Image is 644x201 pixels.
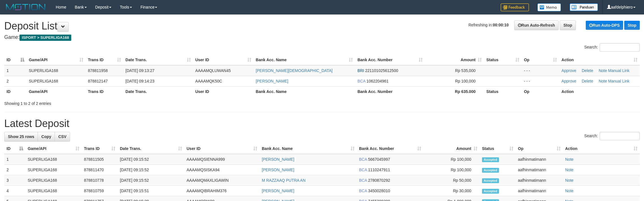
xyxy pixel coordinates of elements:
[423,154,480,165] td: Rp 100,000
[482,168,499,173] span: Accepted
[522,86,559,97] th: Op
[4,98,264,106] div: Showing 1 to 2 of 2 entries
[423,175,480,186] td: Rp 50,000
[582,68,593,73] a: Delete
[584,43,640,52] label: Search:
[425,86,484,97] th: Rp 635.000
[359,168,367,172] span: BCA
[4,118,640,129] h1: Latest Deposit
[4,165,25,175] td: 2
[514,20,559,30] a: Run Auto-Refresh
[86,86,123,97] th: Trans ID
[561,68,576,73] a: Approve
[368,157,390,162] span: Copy 5667045997 to clipboard
[561,79,576,83] a: Approve
[516,175,563,186] td: aafhinmatimann
[516,186,563,196] td: aafhinmatimann
[582,79,593,83] a: Delete
[195,68,231,73] span: AAAAMQLUWAN45
[25,165,82,175] td: SUPERLIGA168
[123,55,193,65] th: Date Trans.: activate to sort column ascending
[423,143,480,154] th: Amount: activate to sort column ascending
[88,79,108,83] span: 878812147
[482,178,499,183] span: Accepted
[482,189,499,194] span: Accepted
[86,55,123,65] th: Trans ID: activate to sort column ascending
[118,154,184,165] td: [DATE] 09:15:52
[58,134,66,139] span: CSV
[600,43,640,52] input: Search:
[599,79,607,83] a: Note
[584,132,640,140] label: Search:
[41,134,51,139] span: Copy
[82,165,118,175] td: 878811470
[359,178,367,183] span: BCA
[82,154,118,165] td: 878811505
[4,143,25,154] th: ID: activate to sort column descending
[484,86,522,97] th: Status
[357,143,423,154] th: Bank Acc. Number: activate to sort column ascending
[4,154,25,165] td: 1
[8,134,34,139] span: Show 25 rows
[184,165,260,175] td: AAAAMQSISKA94
[522,65,559,76] td: - - -
[260,143,357,154] th: Bank Acc. Name: activate to sort column ascending
[357,68,364,73] span: BRI
[355,55,425,65] th: Bank Acc. Number: activate to sort column ascending
[537,3,561,11] img: Button%20Memo.svg
[559,55,640,65] th: Action: activate to sort column ascending
[560,20,576,30] a: Stop
[82,143,118,154] th: Trans ID: activate to sort column ascending
[608,68,630,73] a: Manual Link
[25,175,82,186] td: SUPERLIGA168
[262,168,294,172] a: [PERSON_NAME]
[516,165,563,175] td: aafhinmatimann
[193,55,254,65] th: User ID: activate to sort column ascending
[608,79,630,83] a: Manual Link
[184,186,260,196] td: AAAAMQIBRAHIM376
[522,76,559,86] td: - - -
[4,186,25,196] td: 4
[357,79,365,83] span: BCA
[254,86,355,97] th: Bank Acc. Name
[20,35,71,41] span: ISPORT > SUPERLIGA168
[4,65,27,76] td: 1
[118,175,184,186] td: [DATE] 09:15:52
[484,55,522,65] th: Status: activate to sort column ascending
[4,86,27,97] th: ID
[359,157,367,162] span: BCA
[455,79,476,83] span: Rp 100,000
[480,143,516,154] th: Status: activate to sort column ascending
[501,3,529,11] img: Feedback.jpg
[27,55,86,65] th: Game/API: activate to sort column ascending
[522,55,559,65] th: Op: activate to sort column ascending
[4,35,640,40] h4: Game:
[126,68,154,73] span: [DATE] 09:13:27
[565,178,574,183] a: Note
[482,157,499,162] span: Accepted
[118,186,184,196] td: [DATE] 09:15:51
[565,189,574,193] a: Note
[82,175,118,186] td: 878810778
[254,55,355,65] th: Bank Acc. Name: activate to sort column ascending
[355,86,425,97] th: Bank Acc. Number
[455,68,476,73] span: Rp 535,000
[423,186,480,196] td: Rp 30,000
[25,154,82,165] td: SUPERLIGA168
[425,55,484,65] th: Amount: activate to sort column ascending
[4,132,38,141] a: Show 25 rows
[4,55,27,65] th: ID: activate to sort column descending
[25,186,82,196] td: SUPERLIGA168
[368,189,390,193] span: Copy 3450028010 to clipboard
[586,21,623,30] a: Run Auto-DPS
[195,79,222,83] span: AAAAMQK50C
[4,76,27,86] td: 2
[516,154,563,165] td: aafhinmatimann
[262,178,306,183] a: M RAZZAAQ PUTRA AN
[88,68,108,73] span: 878811958
[600,132,640,140] input: Search:
[118,165,184,175] td: [DATE] 09:15:52
[184,154,260,165] td: AAAAMQSIENNA999
[82,186,118,196] td: 878810759
[493,23,509,27] strong: 00:00:10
